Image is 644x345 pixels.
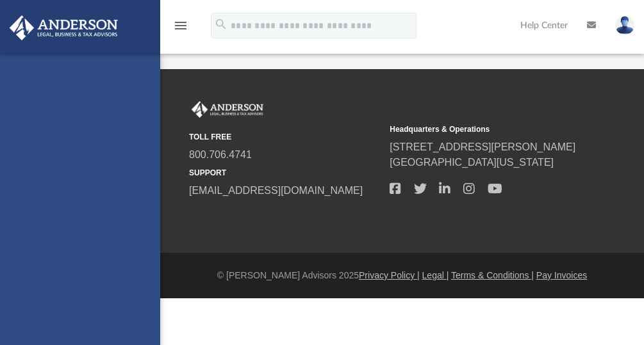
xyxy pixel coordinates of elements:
a: menu [173,24,188,33]
a: 800.706.4741 [189,149,252,160]
a: [EMAIL_ADDRESS][DOMAIN_NAME] [189,185,363,196]
img: User Pic [615,16,634,35]
a: Terms & Conditions | [451,270,534,280]
i: search [214,17,228,31]
a: [GEOGRAPHIC_DATA][US_STATE] [390,157,554,168]
small: SUPPORT [189,167,381,179]
a: Pay Invoices [536,270,587,280]
img: Anderson Advisors Platinum Portal [189,101,266,118]
a: Privacy Policy | [359,270,420,280]
a: Legal | [422,270,449,280]
div: © [PERSON_NAME] Advisors 2025 [160,269,644,282]
small: TOLL FREE [189,131,381,143]
a: [STREET_ADDRESS][PERSON_NAME] [390,141,575,152]
img: Anderson Advisors Platinum Portal [6,15,122,40]
small: Headquarters & Operations [390,124,581,135]
i: menu [173,18,188,33]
